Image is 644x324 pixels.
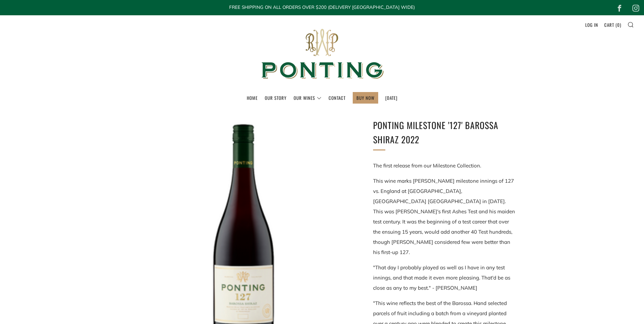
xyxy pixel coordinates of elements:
a: BUY NOW [356,92,374,103]
p: This wine marks [PERSON_NAME] milestone innings of 127 vs. England at [GEOGRAPHIC_DATA], [GEOGRAP... [373,176,516,257]
a: Log in [585,19,598,30]
span: 0 [617,21,620,28]
a: Our Wines [294,92,321,103]
a: Cart (0) [604,19,621,30]
img: Ponting Wines [254,16,390,92]
a: Contact [329,92,346,103]
p: "That day I probably played as well as I have in any test innings, and that made it even more ple... [373,263,516,293]
p: The first release from our Milestone Collection. [373,161,516,171]
h1: Ponting Milestone '127' Barossa Shiraz 2022 [373,118,516,146]
a: [DATE] [385,92,398,103]
a: Our Story [265,92,287,103]
a: Home [247,92,258,103]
